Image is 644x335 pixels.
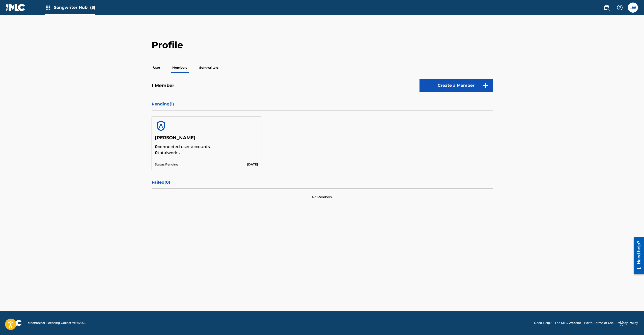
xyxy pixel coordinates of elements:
[555,321,581,325] a: The MLC Website
[602,3,612,13] a: Public Search
[620,316,623,331] div: Drag
[312,195,332,199] p: No Members
[483,82,489,89] img: 9d2ae6d4665cec9f34b9.svg
[615,3,625,13] div: Help
[604,5,610,11] img: search
[534,321,552,325] a: Need Help?
[152,179,493,185] p: Failed ( 0 )
[152,101,493,107] p: Pending ( 1 )
[28,321,86,325] span: Mechanical Licensing Collective © 2025
[54,5,95,10] span: Songwriter Hub
[155,162,178,167] p: Status: Pending
[152,39,493,51] h2: Profile
[6,320,22,326] img: logo
[152,83,174,89] h5: 1 Member
[155,150,158,155] span: 0
[171,62,189,73] p: Members
[45,5,51,11] img: Top Rightsholders
[247,162,258,167] p: [DATE]
[90,5,95,10] span: (3)
[155,144,258,150] p: connected user accounts
[617,5,623,11] img: help
[584,321,613,325] a: Portal Terms of Use
[617,321,638,325] a: Privacy Policy
[155,120,167,132] img: account
[6,4,25,11] img: MLC Logo
[152,62,162,73] p: User
[419,79,493,92] a: Create a Member
[155,135,258,144] h5: [PERSON_NAME]
[155,144,158,149] span: 0
[619,311,644,335] iframe: Chat Widget
[198,62,220,73] p: Songwriters
[628,3,638,13] div: User Menu
[155,150,258,156] p: total works
[630,235,644,276] iframe: Resource Center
